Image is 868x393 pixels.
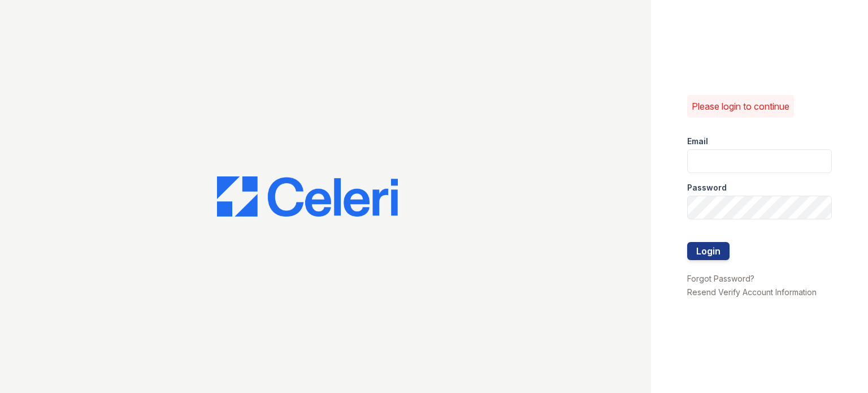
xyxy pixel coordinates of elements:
[687,287,817,297] a: Resend Verify Account Information
[692,100,789,113] p: Please login to continue
[217,176,398,217] img: CE_Logo_Blue-a8612792a0a2168367f1c8372b55b34899dd931a85d93a1a3d3e32e68fde9ad4.png
[687,242,730,260] button: Login
[687,136,708,147] label: Email
[687,274,754,283] a: Forgot Password?
[687,182,727,193] label: Password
